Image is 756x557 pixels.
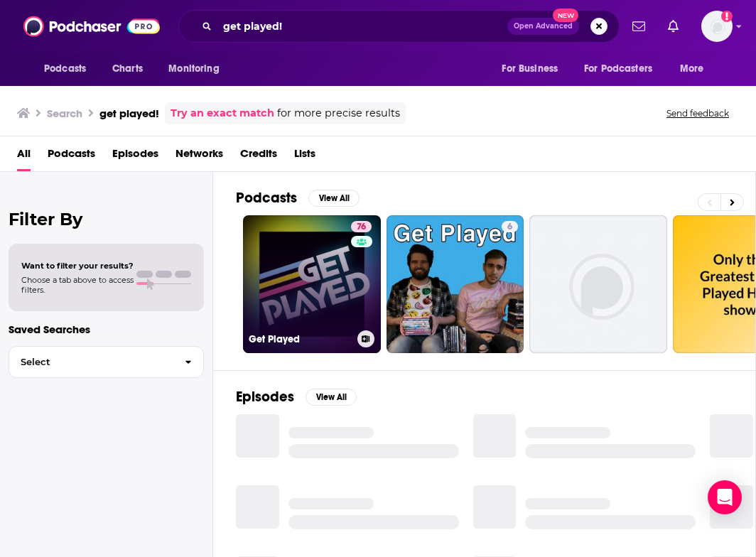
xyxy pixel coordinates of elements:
img: User Profile [701,11,733,42]
span: Monitoring [168,59,219,79]
span: Select [9,357,173,367]
h2: Podcasts [236,189,297,207]
button: open menu [34,55,104,82]
a: EpisodesView All [236,388,357,406]
a: Networks [175,142,223,171]
span: Podcasts [44,59,86,79]
a: Show notifications dropdown [662,14,684,38]
span: Charts [112,59,143,79]
span: For Business [502,59,558,79]
button: open menu [158,55,237,82]
p: Saved Searches [9,323,204,336]
div: Search podcasts, credits, & more... [178,10,620,43]
a: 6 [502,221,518,232]
button: View All [308,190,360,207]
a: Charts [103,55,151,82]
img: Podchaser - Follow, Share and Rate Podcasts [23,13,160,40]
h3: get played! [99,107,159,120]
input: Search podcasts, credits, & more... [217,15,507,38]
h3: Search [47,107,82,120]
span: Open Advanced [514,23,573,30]
a: PodcastsView All [236,189,360,207]
button: View All [306,389,357,406]
a: 76 [351,221,372,232]
span: Choose a tab above to access filters. [21,275,134,295]
span: New [553,9,578,22]
a: Try an exact match [171,105,274,121]
button: open menu [670,55,722,82]
span: More [680,59,704,79]
span: for more precise results [277,105,400,121]
h2: Filter By [9,209,204,229]
a: Credits [240,142,277,171]
span: 6 [507,220,512,234]
button: Select [9,346,204,378]
span: Logged in as gbrussel [701,11,733,42]
button: Send feedback [662,107,733,119]
a: Podcasts [48,142,95,171]
a: All [17,142,31,171]
a: 6 [387,215,524,353]
a: Episodes [112,142,158,171]
button: open menu [575,55,673,82]
h2: Episodes [236,388,294,406]
svg: Add a profile image [721,11,733,22]
a: Lists [294,142,315,171]
span: 76 [357,220,366,234]
div: Open Intercom Messenger [708,480,742,514]
span: Want to filter your results? [21,261,134,271]
a: Show notifications dropdown [627,14,651,38]
button: Show profile menu [701,11,733,42]
button: Open AdvancedNew [507,18,579,35]
h3: Get Played [249,333,352,345]
button: open menu [492,55,576,82]
a: 76Get Played [243,215,381,353]
span: For Podcasters [584,59,652,79]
